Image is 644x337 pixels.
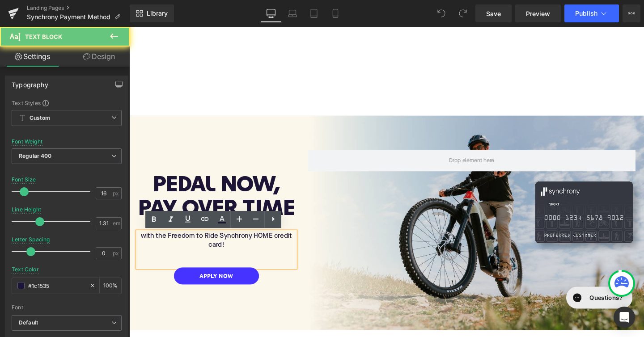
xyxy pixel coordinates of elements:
div: Typography [12,76,48,88]
input: Color [28,281,85,291]
a: Preview [515,4,561,22]
a: Laptop [282,4,303,22]
div: Line Height [12,206,41,213]
a: Tablet [303,4,325,22]
div: % [100,278,121,294]
div: Text Color [12,266,39,273]
a: Design [67,46,131,67]
span: Synchrony Payment Method [27,13,110,21]
iframe: To enrich screen reader interactions, please activate Accessibility in Grammarly extension settings [129,27,644,337]
button: Redo [454,4,472,22]
div: Font Weight [12,139,42,145]
span: px [113,190,120,196]
span: px [113,250,120,256]
div: Font Size [12,177,36,183]
button: Publish [564,4,619,22]
span: Library [147,9,168,17]
span: Text Block [25,33,62,40]
a: Landing Pages [27,4,130,12]
div: Open Intercom Messenger [614,307,635,328]
a: Desktop [260,4,282,22]
iframe: Gorgias live chat messenger [455,270,532,299]
button: Undo [432,4,450,22]
i: Default [19,319,38,327]
div: Letter Spacing [12,236,50,243]
button: More [623,4,640,22]
b: Custom [30,114,50,122]
span: Publish [575,10,597,17]
b: Regular 400 [19,152,52,159]
a: Mobile [325,4,346,22]
span: Preview [526,9,550,18]
a: New Library [130,4,174,22]
div: Font [12,304,122,311]
span: em [113,220,120,226]
div: Text Styles [12,99,122,106]
span: Save [486,9,501,18]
